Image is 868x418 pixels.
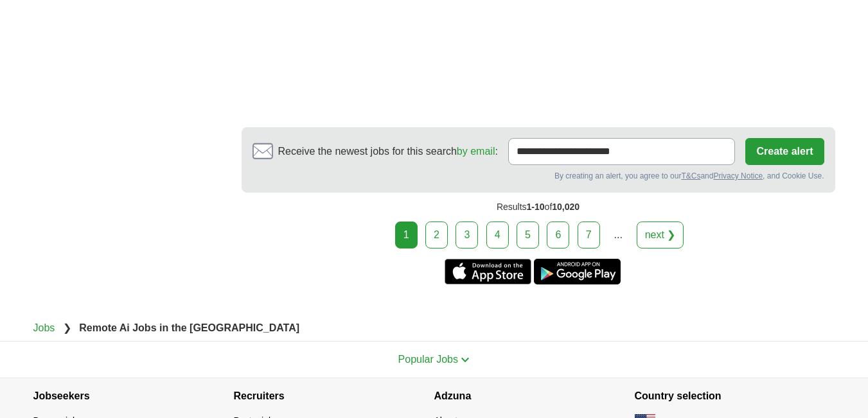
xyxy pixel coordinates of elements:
div: ... [605,222,631,248]
a: T&Cs [681,171,700,180]
strong: Remote Ai Jobs in the [GEOGRAPHIC_DATA] [79,322,299,333]
span: Receive the newest jobs for this search : [278,144,498,159]
a: 4 [486,222,509,248]
a: next ❯ [637,222,684,248]
span: ❯ [63,322,71,333]
div: By creating an alert, you agree to our and , and Cookie Use. [252,170,824,182]
span: 1-10 [527,202,545,212]
div: 1 [395,222,418,248]
a: 2 [425,222,448,248]
h4: Country selection [635,378,835,414]
a: 7 [578,222,600,248]
div: Results of [242,193,835,222]
a: Get the Android app [534,259,621,284]
a: 6 [547,222,569,248]
a: Get the iPhone app [445,259,531,284]
a: 5 [517,222,539,248]
span: 10,020 [552,202,580,212]
img: toggle icon [461,357,470,363]
button: Create alert [745,138,824,165]
a: Jobs [33,322,55,333]
span: Popular Jobs [398,354,458,365]
a: Privacy Notice [713,171,763,180]
a: by email [457,146,495,157]
a: 3 [456,222,478,248]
